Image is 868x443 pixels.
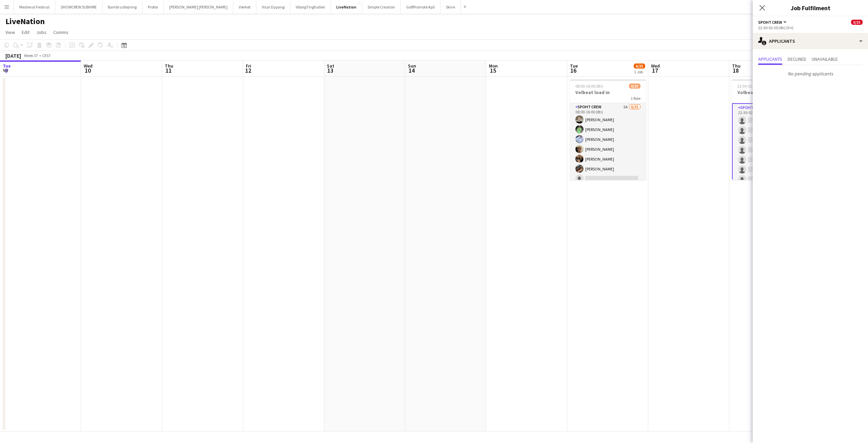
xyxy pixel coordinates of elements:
[22,29,29,35] span: Edit
[631,96,640,101] span: 1 Role
[440,0,461,14] button: Skive
[732,89,808,95] h3: Volbeat load out
[732,63,741,69] span: Thu
[570,63,578,69] span: Tue
[812,57,838,61] span: Unavailable
[488,67,498,74] span: 15
[407,67,416,74] span: 14
[84,63,93,69] span: Wed
[142,0,164,14] button: Profox
[42,53,51,58] div: CEST
[408,63,416,69] span: Sun
[5,16,45,26] h1: LiveNation
[758,20,788,25] button: Spoht Crew
[650,67,660,74] span: 17
[570,89,646,95] h3: Volbeat load in
[34,28,49,37] a: Jobs
[851,20,863,25] span: 0/35
[2,67,11,74] span: 9
[401,0,440,14] button: GolfPromote ApS
[3,28,18,37] a: View
[256,0,290,14] button: Visar Dypang
[634,69,645,74] div: 1 Job
[14,0,55,14] button: Medieval Festival
[165,63,173,69] span: Thu
[5,29,15,35] span: View
[753,33,868,49] div: Applicants
[55,0,102,14] button: SHOWCREW SUBHIRE
[731,67,741,74] span: 18
[362,0,401,14] button: Simple Creation
[3,63,11,69] span: Tue
[732,79,808,180] app-job-card: 22:30-02:30 (4h) (Fri)0/35Volbeat load out1 RoleSpoht Crew0/3522:30-02:30 (4h)
[102,0,142,14] button: Bambi udlejning
[36,29,46,35] span: Jobs
[570,79,646,180] app-job-card: 08:00-16:00 (8h)6/35Volbeat load in1 RoleSpoht Crew1A6/3508:00-16:00 (8h)[PERSON_NAME][PERSON_NAM...
[753,3,868,12] h3: Job Fulfilment
[5,52,21,59] div: [DATE]
[233,0,256,14] button: Værket
[651,63,660,69] span: Wed
[737,84,773,89] span: 22:30-02:30 (4h) (Fri)
[758,57,782,61] span: Applicants
[327,63,334,69] span: Sat
[246,63,251,69] span: Fri
[575,84,603,89] span: 08:00-16:00 (8h)
[164,0,233,14] button: [PERSON_NAME] [PERSON_NAME]
[164,67,173,74] span: 11
[758,20,782,25] span: Spoht Crew
[634,63,645,69] span: 6/35
[788,57,806,61] span: Declined
[245,67,251,74] span: 12
[753,68,868,79] p: No pending applicants
[569,67,578,74] span: 16
[83,67,93,74] span: 10
[22,53,39,58] span: Week 37
[53,29,68,35] span: Comms
[51,28,71,37] a: Comms
[290,0,331,14] button: ViborgTinghallen
[326,67,334,74] span: 13
[758,25,863,30] div: 22:30-02:30 (4h) (Fri)
[629,84,640,89] span: 6/35
[331,0,362,14] button: LiveNation
[489,63,498,69] span: Mon
[19,28,32,37] a: Edit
